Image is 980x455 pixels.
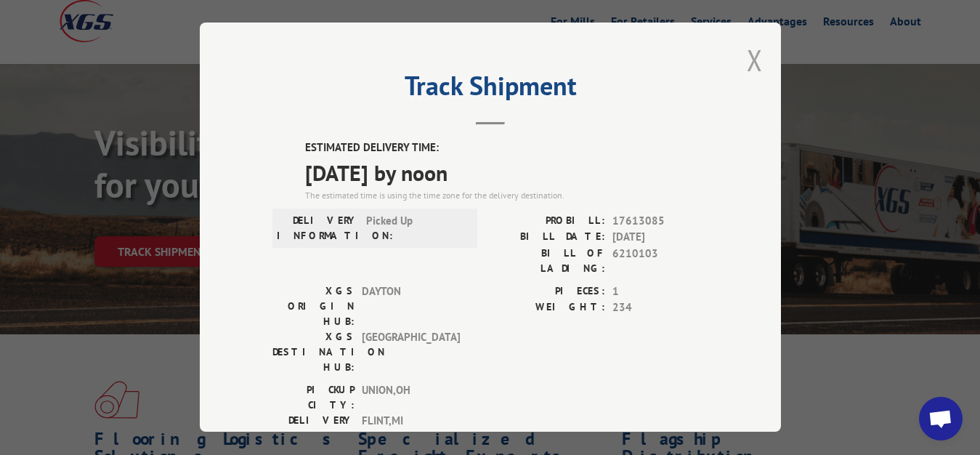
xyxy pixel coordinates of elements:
[747,41,763,79] button: Close modal
[919,397,963,440] div: Open chat
[612,213,708,230] span: 17613085
[305,140,708,156] label: ESTIMATED DELIVERY TIME:
[612,283,708,300] span: 1
[277,213,359,243] label: DELIVERY INFORMATION:
[490,299,605,316] label: WEIGHT:
[490,283,605,300] label: PIECES:
[305,189,708,202] div: The estimated time is using the time zone for the delivery destination.
[612,229,708,246] span: [DATE]
[612,246,708,276] span: 6210103
[362,283,460,329] span: DAYTON
[490,213,605,230] label: PROBILL:
[612,299,708,316] span: 234
[362,382,460,413] span: UNION , OH
[272,283,355,329] label: XGS ORIGIN HUB:
[272,382,355,413] label: PICKUP CITY:
[305,156,708,189] span: [DATE] by noon
[366,213,464,243] span: Picked Up
[272,76,708,103] h2: Track Shipment
[362,329,460,375] span: [GEOGRAPHIC_DATA]
[362,413,460,443] span: FLINT , MI
[490,229,605,246] label: BILL DATE:
[272,329,355,375] label: XGS DESTINATION HUB:
[272,413,355,443] label: DELIVERY CITY:
[490,246,605,276] label: BILL OF LADING:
